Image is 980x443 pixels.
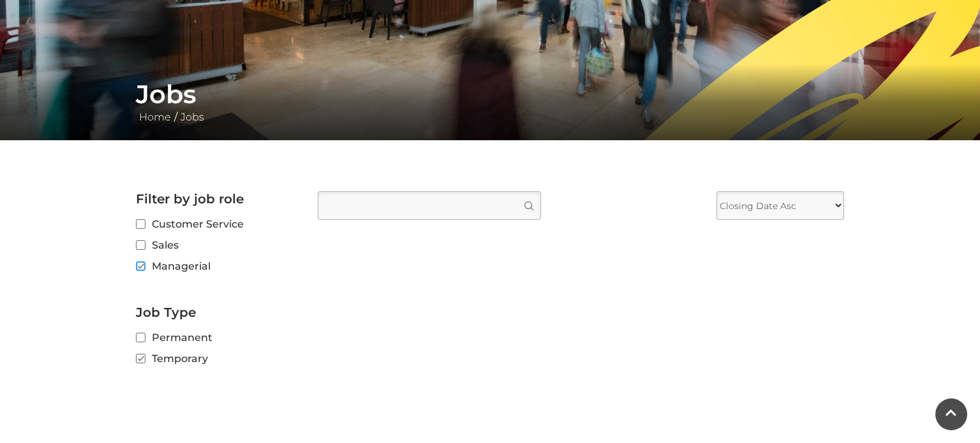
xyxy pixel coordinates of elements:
label: Permanent [136,330,299,345]
h2: Job Type [136,305,299,320]
a: Home [136,111,174,123]
h1: Jobs [136,79,844,110]
label: Customer Service [136,216,299,232]
label: Managerial [136,258,299,274]
label: Sales [136,237,299,253]
a: Jobs [177,111,207,123]
h2: Filter by job role [136,191,299,207]
label: Temporary [136,351,299,367]
div: / [126,79,854,125]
